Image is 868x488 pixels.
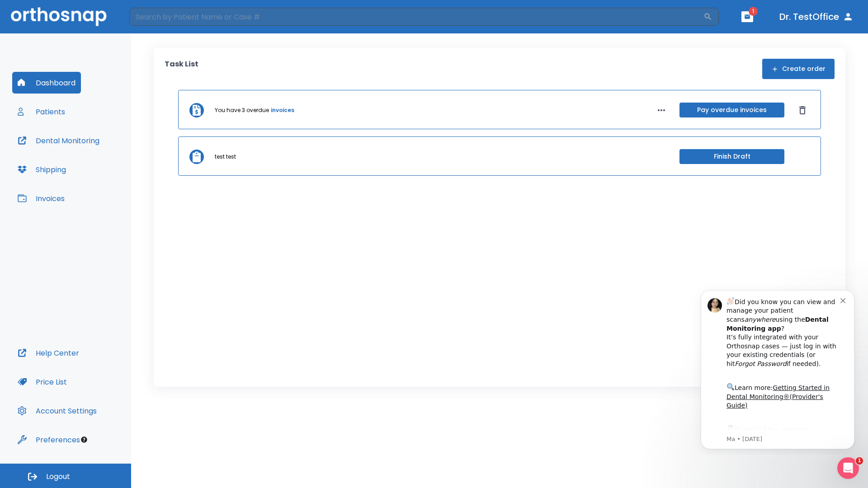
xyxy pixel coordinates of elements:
[12,429,85,450] button: Preferences
[11,7,107,26] img: Orthosnap
[762,59,835,79] button: Create order
[12,101,71,122] button: Patients
[749,7,758,16] span: 1
[856,457,863,465] span: 1
[679,149,784,164] button: Finish Draft
[80,436,88,444] div: Tooltip anchor
[153,14,160,21] button: Dismiss notification
[776,9,857,25] button: Dr. TestOffice
[129,8,703,26] input: Search by Patient Name or Case #
[12,130,105,151] button: Dental Monitoring
[12,188,70,209] button: Invoices
[837,457,859,479] iframe: Intercom live chat
[39,153,153,161] p: Message from Ma, sent 8w ago
[215,153,236,161] p: test test
[12,371,72,393] button: Price List
[12,72,81,94] button: Dashboard
[12,159,71,180] button: Shipping
[687,282,868,455] iframe: Intercom notifications message
[215,106,269,114] p: You have 3 overdue
[39,142,153,188] div: Download the app: | ​ Let us know if you need help getting started!
[12,342,85,364] button: Help Center
[795,103,810,117] button: Dismiss
[39,144,120,160] a: App Store
[46,472,70,482] span: Logout
[679,103,784,117] button: Pay overdue invoices
[12,400,102,422] button: Account Settings
[165,59,198,79] p: Task List
[271,106,294,114] a: invoices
